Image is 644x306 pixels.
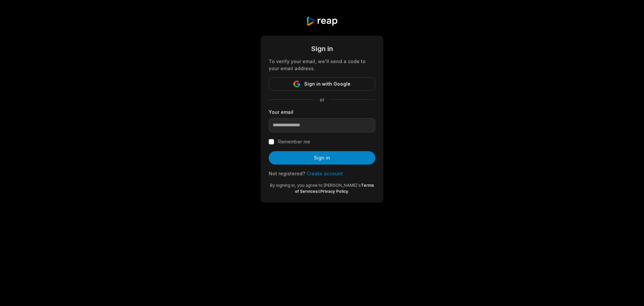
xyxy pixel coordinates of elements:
[269,171,305,176] span: Not registered?
[320,189,348,194] a: Privacy Policy
[270,183,361,188] span: By signing in, you agree to [PERSON_NAME]'s
[269,44,375,54] div: Sign in
[318,189,320,194] span: &
[295,183,374,194] a: Terms of Services
[306,16,338,26] img: reap
[307,171,343,176] a: Create account
[314,96,330,103] span: or
[304,80,351,88] span: Sign in with Google
[269,77,375,91] button: Sign in with Google
[269,58,375,72] div: To verify your email, we'll send a code to your email address.
[269,108,375,116] label: Your email
[278,138,310,146] label: Remember me
[269,151,375,165] button: Sign in
[348,189,349,194] span: .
